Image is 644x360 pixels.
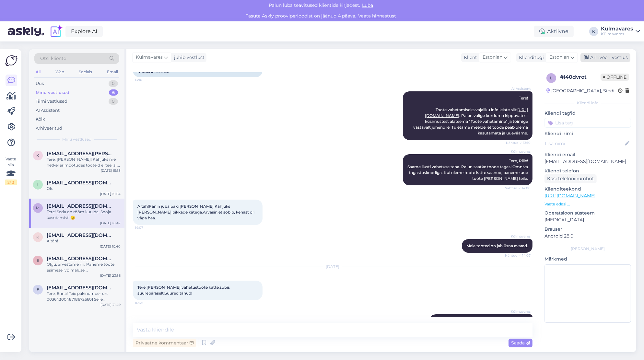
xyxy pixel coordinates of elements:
div: [DATE] 23:36 [100,273,121,278]
a: Vaata hinnastust [357,13,398,19]
img: Askly Logo [5,54,18,67]
p: [MEDICAL_DATA] [544,216,631,223]
a: Explore AI [65,26,103,37]
span: Luba [360,2,375,8]
p: Klienditeekond [544,186,631,192]
span: Lyott01@gmail.com [47,180,114,186]
span: l [550,75,553,80]
div: Socials [77,68,93,76]
div: Klienditugi [516,54,544,61]
div: [PERSON_NAME] [544,246,631,252]
span: L [37,182,39,187]
span: kadijarvis@gmail.com [47,232,114,238]
span: Meie tooted on jah üsna avarad. [466,243,528,248]
span: Saada [511,340,530,346]
span: enna.tlp@gmail.com [47,285,114,291]
div: Tere! Seda on rõõm kuulda. Sooja kasutamist! 🙂 [47,209,121,221]
span: 10:46 [135,300,159,305]
div: [DATE] 15:53 [101,168,121,173]
div: AI Assistent [36,107,60,114]
div: Klient [461,54,477,61]
span: Külmavares [506,149,531,154]
div: 6 [109,89,118,96]
div: juhib vestlust [171,54,205,61]
span: m [36,205,40,210]
div: [DATE] 10:47 [100,221,121,226]
span: kai.keller@mail.ee [47,151,114,157]
span: k [37,153,40,158]
div: Email [106,68,119,76]
div: [GEOGRAPHIC_DATA], Sindi [546,87,615,94]
div: Tiimi vestlused [36,98,67,105]
p: Märkmed [544,256,631,262]
div: Arhiveeritud [36,125,62,132]
span: Estonian [483,54,502,61]
div: Olgu, arvestame nii. Paneme toote esimesel võimalusel [PERSON_NAME]. Hetkese seisuga peaks [PERSO... [47,261,121,273]
span: k [37,235,40,239]
span: Nähtud ✓ 13:10 [506,140,531,145]
p: Brauser [544,226,631,233]
div: K [589,27,598,36]
span: AI Assistent [506,86,531,91]
p: Kliendi tag'id [544,110,631,117]
span: Offline [601,74,629,81]
div: Küsi telefoninumbrit [544,174,597,183]
div: Külmavares [601,31,633,37]
span: Aitäh!Panin juba paki [PERSON_NAME].Kahjuks [PERSON_NAME] pikkade kätega.Arvasin,et sobib, kehast... [137,204,255,220]
span: Külmavares [506,309,531,314]
div: # l40dvrot [560,73,601,81]
a: [URL][DOMAIN_NAME] [544,193,595,199]
a: KülmavaresKülmavares [601,26,640,37]
div: Web [54,68,65,76]
div: 0 [109,98,118,105]
span: Tere! Toote vahetamiseks vajaliku info leiate siit: . Palun valige korduma kippuvatest küsimustes... [413,96,529,135]
div: Kliendi info [544,100,631,106]
div: [DATE] 10:40 [100,244,121,249]
div: Kõik [36,116,45,122]
div: 0 [109,80,118,87]
p: Vaata edasi ... [544,201,631,207]
div: Minu vestlused [36,89,69,96]
div: Vaata siia [5,156,17,185]
p: Kliendi nimi [544,130,631,137]
span: Estonian [549,54,569,61]
span: Otsi kliente [40,55,66,62]
div: Privaatne kommentaar [133,339,196,347]
span: Külmavares [136,54,163,61]
span: enna.tlp@gmail.com [47,256,114,261]
p: Android 28.0 [544,233,631,239]
span: Minu vestlused [62,136,91,142]
span: Nähtud ✓ 14:00 [505,186,531,191]
div: [DATE] 21:49 [100,302,121,307]
span: marimix16@gmail.com [47,203,114,209]
div: Aitäh! [47,238,121,244]
div: [DATE] [133,264,533,270]
span: Külmavares [506,234,531,239]
span: Tere![PERSON_NAME] vahetustoote kätte,sobis suurepäraselt!Suured tänud! [137,285,231,296]
div: Uus [36,80,44,87]
div: Ok. [47,186,121,192]
div: Aktiivne [534,26,574,37]
span: 13:10 [135,77,159,82]
div: Tere, Enna! Teie pakinumber on: 00364300487186726601 Selle pakinumbriga saate vormistada smartpos... [47,291,121,302]
p: Operatsioonisüsteem [544,210,631,216]
img: explore-ai [49,25,63,38]
input: Lisa nimi [545,140,624,147]
span: e [37,287,39,292]
p: Kliendi telefon [544,168,631,174]
span: e [37,258,39,263]
p: [EMAIL_ADDRESS][DOMAIN_NAME] [544,158,631,165]
span: 14:07 [135,225,159,230]
div: Külmavares [601,26,633,31]
div: [DATE] 10:54 [100,192,121,196]
span: Nähtud ✓ 14:07 [505,253,531,258]
div: Arhiveeri vestlus [580,53,630,62]
div: 2 / 3 [5,180,17,185]
p: Kliendi email [544,151,631,158]
div: Tere, [PERSON_NAME]! Kahjuks me hetkel erimõõtudes tooteid ei tee, siis peaks jah võtma suurus su... [47,157,121,168]
input: Lisa tag [544,118,631,128]
div: All [34,68,42,76]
